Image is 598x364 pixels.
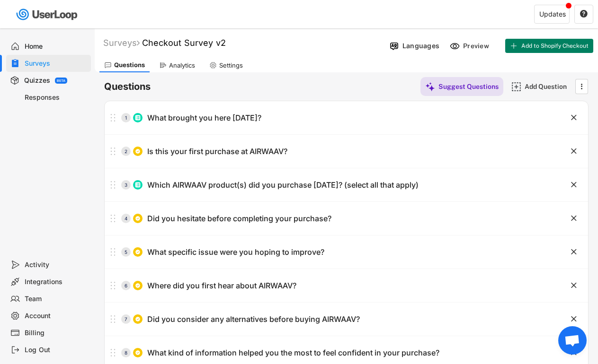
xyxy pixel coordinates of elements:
button: Add to Shopify Checkout [505,39,593,53]
div: Where did you first hear about AIRWAAV? [147,281,296,291]
div: Did you hesitate before completing your purchase? [147,214,331,224]
div: Preview [463,42,491,50]
div: Did you consider any alternatives before buying AIRWAAV? [147,314,360,324]
div: Activity [25,260,87,269]
font: Checkout Survey v2 [142,38,226,48]
div: Responses [25,93,87,102]
div: What kind of information helped you the most to feel confident in your purchase? [147,348,439,358]
button:  [569,348,579,357]
img: MagicMajor%20%28Purple%29.svg [425,82,435,92]
button:  [577,79,586,94]
div: 4 [121,216,131,221]
text:  [571,180,577,190]
text:  [571,146,577,156]
img: CircleTickMinorWhite.svg [135,350,141,355]
text:  [571,113,577,122]
div: Languages [402,42,439,50]
div: Home [25,42,87,51]
img: AddMajor.svg [511,82,521,92]
img: userloop-logo-01.svg [14,5,81,24]
div: Team [25,295,87,303]
button:  [569,281,579,290]
div: 2 [121,149,131,154]
text:  [581,81,583,91]
button:  [569,247,579,257]
div: What specific issue were you hoping to improve? [147,247,324,257]
div: Suggest Questions [438,82,499,91]
img: CircleTickMinorWhite.svg [135,283,141,288]
div: Questions [114,61,145,69]
div: Open chat [558,326,587,355]
div: Integrations [25,277,87,286]
div: BETA [57,79,65,82]
button:  [580,10,588,18]
button:  [569,214,579,223]
div: Account [25,312,87,321]
div: 3 [121,182,131,187]
img: CircleTickMinorWhite.svg [135,316,141,322]
img: CircleTickMinorWhite.svg [135,216,141,221]
div: Updates [539,11,566,17]
div: Log Out [25,346,87,355]
text:  [571,314,577,324]
div: 5 [121,250,131,254]
div: 1 [121,115,131,120]
img: ListMajor.svg [135,182,141,188]
div: What brought you here [DATE]? [147,113,261,123]
div: Is this your first purchase at AIRWAAV? [147,147,287,156]
div: Analytics [169,61,195,69]
text:  [580,9,588,18]
div: 7 [121,317,131,321]
img: CircleTickMinorWhite.svg [135,249,141,255]
text:  [571,247,577,257]
img: ListMajor.svg [135,115,141,121]
img: CircleTickMinorWhite.svg [135,148,141,154]
button:  [569,147,579,156]
h6: Questions [104,80,151,93]
div: Billing [25,329,87,338]
img: Language%20Icon.svg [389,41,399,51]
div: 8 [121,350,131,355]
div: 6 [121,283,131,288]
div: Quizzes [24,76,50,85]
div: Surveys [103,37,140,48]
div: Surveys [25,59,87,68]
span: Add to Shopify Checkout [521,43,589,49]
button:  [569,113,579,122]
div: Settings [219,61,243,69]
button:  [569,180,579,190]
button:  [569,314,579,324]
text:  [571,213,577,223]
div: Which AIRWAAV product(s) did you purchase [DATE]? (select all that apply) [147,180,419,190]
div: Add Question [525,82,572,91]
text:  [571,280,577,290]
